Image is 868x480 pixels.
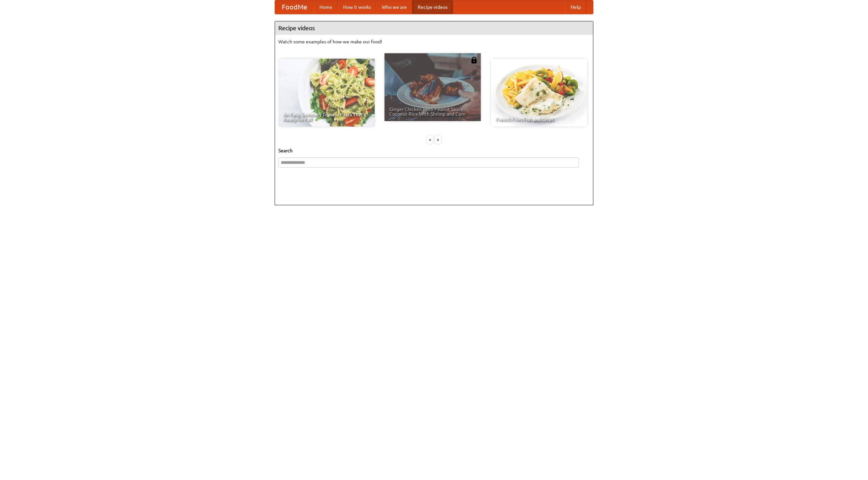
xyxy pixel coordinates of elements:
[435,135,441,144] div: »
[412,0,453,14] a: Recipe videos
[275,21,593,35] h4: Recipe videos
[338,0,376,14] a: How it works
[471,57,477,63] img: 483408.png
[275,0,314,14] a: FoodMe
[278,59,375,127] a: An Easy, Summery Tomato Pasta That's Ready for Fall
[283,112,370,122] span: An Easy, Summery Tomato Pasta That's Ready for Fall
[376,0,412,14] a: Who we are
[496,117,583,122] span: French Fries Fish and Chips
[278,147,590,154] h5: Search
[314,0,338,14] a: Home
[278,38,590,45] p: Watch some examples of how we make our food!
[427,135,433,144] div: «
[565,0,586,14] a: Help
[491,59,587,127] a: French Fries Fish and Chips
